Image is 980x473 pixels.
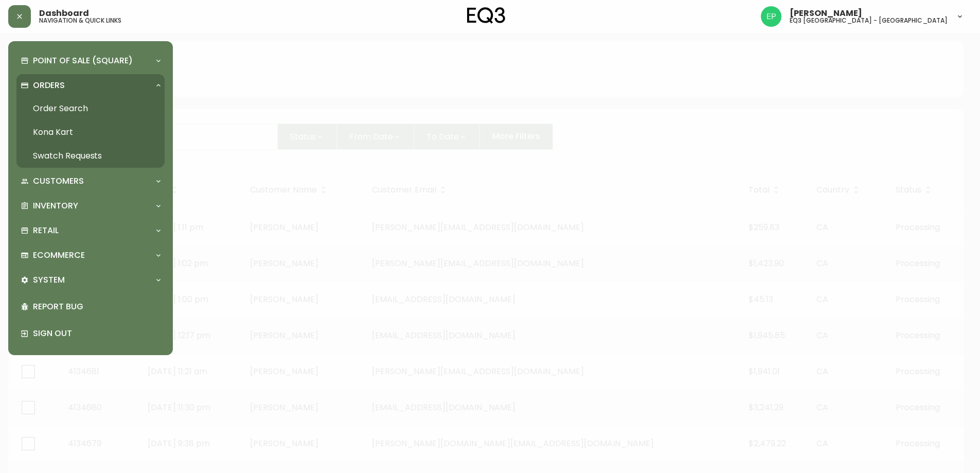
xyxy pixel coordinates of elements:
p: Ecommerce [33,250,85,261]
div: Customers [16,170,165,192]
h5: eq3 [GEOGRAPHIC_DATA] - [GEOGRAPHIC_DATA] [790,17,948,24]
p: Orders [33,80,65,91]
a: Order Search [16,97,165,120]
p: Point of Sale (Square) [33,55,133,66]
div: System [16,269,165,291]
div: Point of Sale (Square) [16,49,165,72]
img: edb0eb29d4ff191ed42d19acdf48d771 [761,6,781,27]
div: Inventory [16,195,165,217]
div: Ecommerce [16,244,165,267]
div: Retail [16,219,165,242]
p: System [33,274,65,286]
span: [PERSON_NAME] [790,9,862,17]
p: Sign Out [33,328,161,339]
p: Inventory [33,200,78,212]
div: Sign Out [16,320,165,347]
a: Kona Kart [16,120,165,144]
h5: navigation & quick links [39,17,121,24]
img: logo [467,7,505,24]
p: Report Bug [33,301,161,312]
p: Retail [33,225,59,236]
div: Report Bug [16,293,165,320]
div: Orders [16,74,165,97]
p: Customers [33,176,84,187]
span: Dashboard [39,9,89,17]
a: Swatch Requests [16,144,165,168]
